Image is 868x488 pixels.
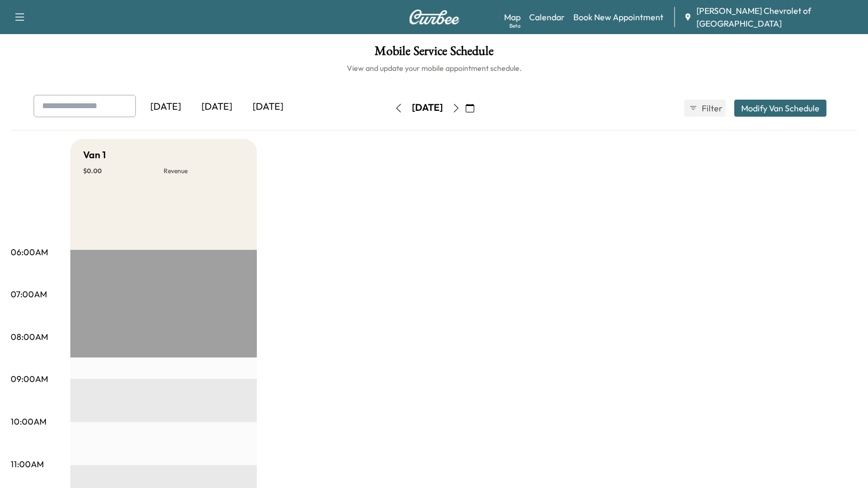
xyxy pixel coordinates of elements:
p: Revenue [164,167,244,175]
div: [DATE] [412,101,443,115]
h6: View and update your mobile appointment schedule. [11,63,857,74]
p: 10:00AM [11,415,46,428]
a: Book New Appointment [573,11,663,23]
p: 08:00AM [11,330,48,343]
button: Modify Van Schedule [734,100,826,117]
div: [DATE] [191,95,242,119]
img: Curbee Logo [409,10,460,25]
div: Beta [509,22,521,30]
p: 11:00AM [11,458,44,470]
div: [DATE] [140,95,191,119]
div: [DATE] [242,95,294,119]
span: [PERSON_NAME] Chevrolet of [GEOGRAPHIC_DATA] [696,4,859,30]
span: Filter [702,102,721,115]
p: 09:00AM [11,372,48,385]
a: Calendar [529,11,565,23]
h5: Van 1 [83,148,106,162]
p: $ 0.00 [83,167,164,175]
a: MapBeta [504,11,521,23]
h1: Mobile Service Schedule [11,45,857,63]
button: Filter [684,100,726,117]
p: 06:00AM [11,246,48,258]
p: 07:00AM [11,288,47,300]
